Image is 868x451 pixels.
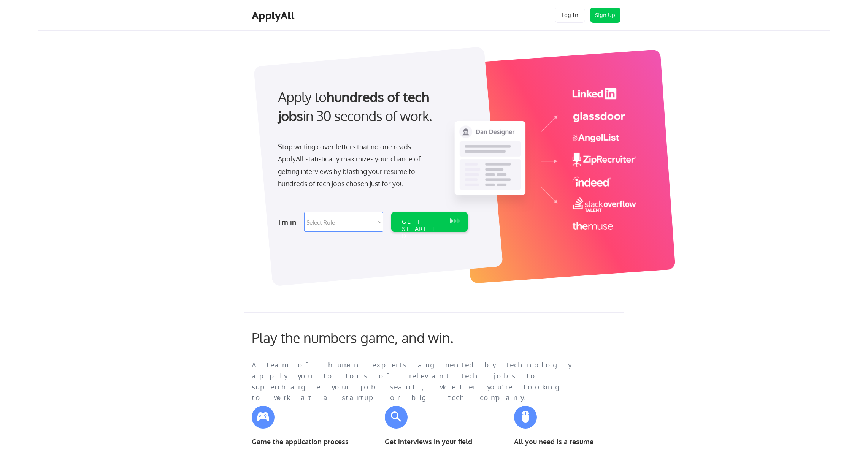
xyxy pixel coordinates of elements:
div: ApplyAll [252,9,297,22]
div: I'm in [278,216,300,228]
button: Log In [555,8,585,23]
div: GET STARTED [402,218,443,240]
strong: hundreds of tech jobs [278,88,433,124]
div: Stop writing cover letters that no one reads. ApplyAll statistically maximizes your chance of get... [278,141,434,190]
button: Sign Up [590,8,620,23]
div: Game the application process [252,436,354,447]
div: Apply to in 30 seconds of work. [278,87,465,126]
div: A team of human experts augmented by technology apply you to tons of relevant tech jobs to superc... [252,360,586,404]
div: Play the numbers game, and win. [252,329,487,346]
div: All you need is a resume [514,436,617,447]
div: Get interviews in your field [385,436,487,447]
